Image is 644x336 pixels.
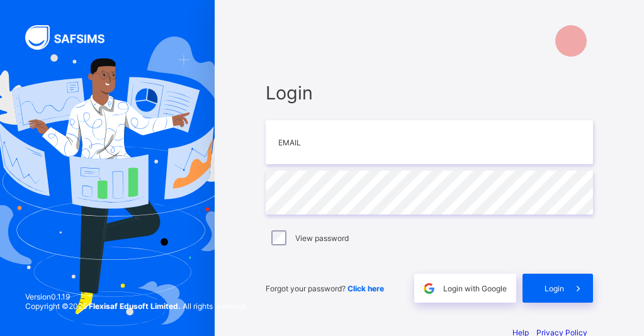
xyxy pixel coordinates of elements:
[25,292,247,301] span: Version 0.1.19
[422,281,436,296] img: google.396cfc9801f0270233282035f929180a.svg
[266,284,384,293] span: Forgot your password?
[25,25,120,50] img: SAFSIMS Logo
[89,301,181,311] strong: Flexisaf Edusoft Limited.
[443,284,507,293] span: Login with Google
[25,301,247,311] span: Copyright © 2025 All rights reserved.
[295,233,349,243] label: View password
[347,284,384,293] a: Click here
[266,82,593,104] span: Login
[545,284,564,293] span: Login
